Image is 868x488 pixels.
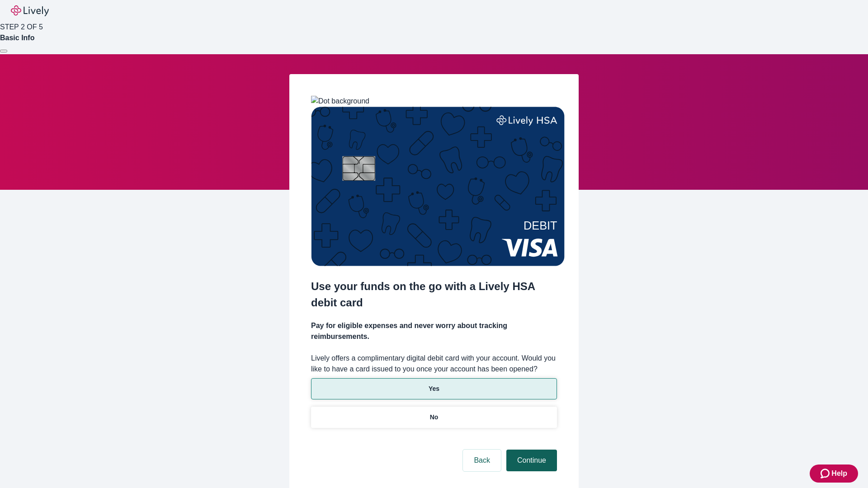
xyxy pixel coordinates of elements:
[810,465,858,483] button: Zendesk support iconHelp
[821,468,831,479] svg: Zendesk support icon
[311,320,557,342] h4: Pay for eligible expenses and never worry about tracking reimbursements.
[429,384,439,394] p: Yes
[311,96,369,107] img: Dot background
[311,407,557,428] button: No
[311,278,557,311] h2: Use your funds on the go with a Lively HSA debit card
[430,413,439,422] p: No
[831,468,847,479] span: Help
[463,450,501,471] button: Back
[311,378,557,399] button: Yes
[311,107,565,266] img: Debit card
[311,353,557,375] label: Lively offers a complimentary digital debit card with your account. Would you like to have a card...
[11,5,49,16] img: Lively
[506,450,557,471] button: Continue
